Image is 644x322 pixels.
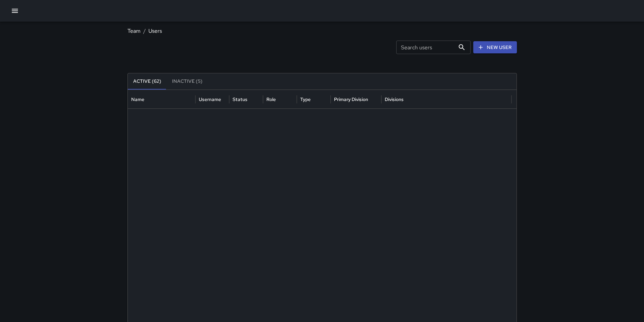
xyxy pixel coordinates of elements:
div: Type [300,96,311,102]
div: Status [233,96,247,102]
button: Active (62) [128,73,167,90]
button: Inactive (5) [167,73,208,90]
a: New User [473,41,517,54]
div: Name [131,96,144,102]
div: Divisions [385,96,404,102]
div: Role [266,96,276,102]
div: Primary Division [334,96,368,102]
div: Username [199,96,221,102]
a: Users [148,27,162,34]
li: / [143,27,146,35]
a: Team [127,27,141,34]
